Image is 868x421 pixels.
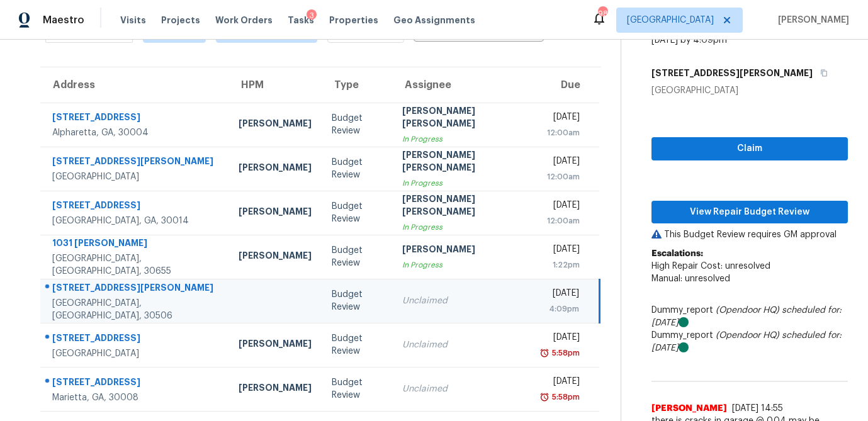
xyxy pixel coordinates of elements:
div: Budget Review [332,332,382,357]
div: [DATE] [543,375,580,391]
span: [PERSON_NAME] [651,402,727,415]
th: HPM [228,67,322,103]
div: [GEOGRAPHIC_DATA] [651,84,848,97]
div: [GEOGRAPHIC_DATA], [GEOGRAPHIC_DATA], 30506 [52,297,218,322]
div: [STREET_ADDRESS] [52,376,218,391]
div: [GEOGRAPHIC_DATA] [52,171,218,183]
div: [PERSON_NAME] [PERSON_NAME] [402,104,522,133]
div: [GEOGRAPHIC_DATA], GA, 30014 [52,215,218,227]
div: [PERSON_NAME] [PERSON_NAME] [402,193,522,221]
div: [PERSON_NAME] [PERSON_NAME] [402,149,522,177]
div: In Progress [402,133,522,145]
span: Manual: unresolved [651,274,730,283]
button: View Repair Budget Review [651,201,848,224]
div: [DATE] [543,243,580,259]
button: Copy Address [813,62,830,84]
div: [PERSON_NAME] [239,117,312,133]
span: Projects [161,14,200,26]
span: Geo Assignments [393,14,475,26]
span: Claim [662,141,838,157]
div: [DATE] [543,155,580,171]
span: Work Orders [215,14,273,26]
span: [PERSON_NAME] [773,14,849,26]
div: [PERSON_NAME] [239,381,312,397]
div: [DATE] by 4:09pm [651,34,727,47]
div: Alpharetta, GA, 30004 [52,126,218,139]
i: (Opendoor HQ) [716,331,779,340]
div: 98 [598,8,607,20]
div: [PERSON_NAME] [239,205,312,221]
div: 12:00am [543,171,580,183]
img: Overdue Alarm Icon [539,391,550,403]
p: This Budget Review requires GM approval [651,228,848,241]
div: 4:09pm [543,303,579,315]
div: [DATE] [543,111,580,126]
div: [DATE] [543,287,579,303]
div: [GEOGRAPHIC_DATA], [GEOGRAPHIC_DATA], 30655 [52,252,218,278]
div: 1:22pm [543,259,580,271]
div: Budget Review [332,112,382,137]
button: Claim [651,137,848,160]
i: (Opendoor HQ) [716,306,779,315]
i: scheduled for: [DATE] [651,306,842,327]
div: Marietta, GA, 30008 [52,391,218,404]
div: [DATE] [543,331,580,347]
span: Properties [329,14,378,26]
div: 12:00am [543,215,580,227]
th: Address [40,67,228,103]
div: Budget Review [332,244,382,269]
div: Budget Review [332,376,382,401]
div: Budget Review [332,288,382,313]
div: In Progress [402,221,522,233]
div: [DATE] [543,199,580,215]
th: Type [322,67,392,103]
div: [STREET_ADDRESS][PERSON_NAME] [52,281,218,297]
div: Dummy_report [651,329,848,354]
div: Budget Review [332,200,382,225]
div: Unclaimed [402,295,522,307]
div: Dummy_report [651,304,848,329]
div: Unclaimed [402,383,522,395]
div: Budget Review [332,156,382,181]
div: [PERSON_NAME] [239,161,312,177]
span: [DATE] 14:55 [732,404,783,413]
th: Due [533,67,600,103]
span: Tasks [288,16,314,25]
h5: [STREET_ADDRESS][PERSON_NAME] [651,67,813,79]
div: In Progress [402,259,522,271]
div: [STREET_ADDRESS][PERSON_NAME] [52,155,218,171]
span: High Repair Cost: unresolved [651,262,770,271]
div: [GEOGRAPHIC_DATA] [52,347,218,360]
div: 3 [307,9,317,22]
div: 12:00am [543,126,580,139]
div: Unclaimed [402,339,522,351]
div: [PERSON_NAME] [239,249,312,265]
div: [PERSON_NAME] [239,337,312,353]
i: scheduled for: [DATE] [651,331,842,352]
div: In Progress [402,177,522,189]
div: 5:58pm [550,347,580,359]
div: [STREET_ADDRESS] [52,332,218,347]
div: [STREET_ADDRESS] [52,111,218,126]
span: Maestro [43,14,84,26]
div: [PERSON_NAME] [402,243,522,259]
div: 1031 [PERSON_NAME] [52,237,218,252]
span: [GEOGRAPHIC_DATA] [627,14,714,26]
span: Visits [120,14,146,26]
img: Overdue Alarm Icon [539,347,550,359]
span: View Repair Budget Review [662,205,838,220]
b: Escalations: [651,249,703,258]
div: [STREET_ADDRESS] [52,199,218,215]
div: 5:58pm [550,391,580,403]
th: Assignee [392,67,533,103]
